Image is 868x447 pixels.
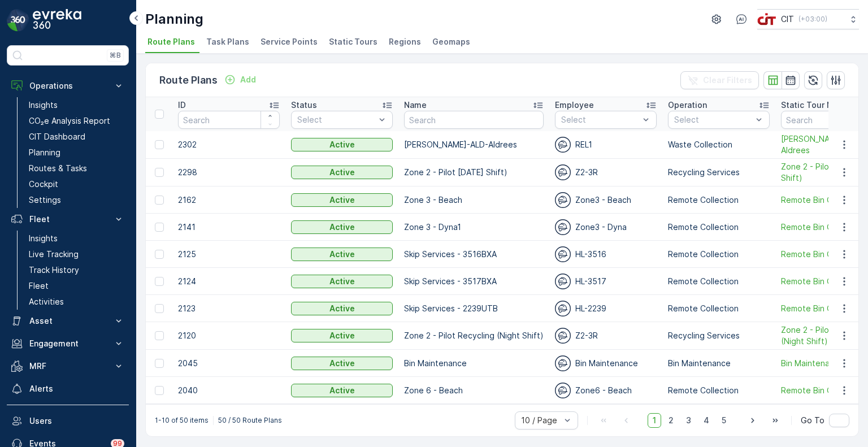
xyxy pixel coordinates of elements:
[159,72,218,88] p: Route Plans
[29,214,106,225] p: Fleet
[404,358,544,369] p: Bin Maintenance
[24,113,129,129] a: CO₂e Analysis Report
[703,75,752,86] p: Clear Filters
[681,413,696,428] span: 3
[668,358,770,369] p: Bin Maintenance
[29,280,49,292] p: Fleet
[178,167,280,178] p: 2298
[404,99,427,111] p: Name
[29,233,58,244] p: Insights
[329,194,355,206] p: Active
[291,220,393,234] button: Active
[291,384,393,397] button: Active
[291,99,317,111] p: Status
[555,246,657,262] div: HL-3516
[329,249,355,260] p: Active
[24,278,129,294] a: Fleet
[329,385,355,396] p: Active
[555,301,571,316] img: svg%3e
[29,194,61,206] p: Settings
[648,413,661,428] span: 1
[29,338,106,349] p: Engagement
[7,410,129,432] a: Users
[155,304,164,313] div: Toggle Row Selected
[555,383,657,398] div: Zone6 - Beach
[24,246,129,262] a: Live Tracking
[178,330,280,341] p: 2120
[404,167,544,178] p: Zone 2 - Pilot [DATE] Shift)
[668,99,707,111] p: Operation
[155,416,209,425] p: 1-10 of 50 items
[29,163,87,174] p: Routes & Tasks
[798,15,827,24] p: ( +03:00 )
[261,36,318,47] span: Service Points
[555,137,571,153] img: svg%3e
[555,301,657,316] div: HL-2239
[404,385,544,396] p: Zone 6 - Beach
[155,277,164,286] div: Toggle Row Selected
[155,223,164,232] div: Toggle Row Selected
[110,51,121,60] p: ⌘B
[329,303,355,314] p: Active
[555,99,594,111] p: Employee
[29,383,124,394] p: Alerts
[155,359,164,368] div: Toggle Row Selected
[206,36,249,47] span: Task Plans
[404,222,544,233] p: Zone 3 - Dyna1
[555,219,657,235] div: Zone3 - Dyna
[29,179,58,190] p: Cockpit
[24,231,129,246] a: Insights
[555,164,657,180] div: Z2-3R
[404,249,544,260] p: Skip Services - 3516BXA
[29,361,106,372] p: MRF
[178,99,186,111] p: ID
[24,294,129,310] a: Activities
[29,264,79,276] p: Track History
[24,176,129,192] a: Cockpit
[291,138,393,151] button: Active
[555,328,571,344] img: svg%3e
[555,328,657,344] div: Z2-3R
[240,74,256,85] p: Add
[432,36,470,47] span: Geomaps
[29,131,85,142] p: CIT Dashboard
[178,194,280,206] p: 2162
[717,413,731,428] span: 5
[297,114,375,125] p: Select
[24,262,129,278] a: Track History
[801,415,824,426] span: Go To
[24,192,129,208] a: Settings
[29,296,64,307] p: Activities
[555,192,571,208] img: svg%3e
[291,166,393,179] button: Active
[555,246,571,262] img: svg%3e
[555,137,657,153] div: REL1
[29,249,79,260] p: Live Tracking
[7,9,29,32] img: logo
[668,330,770,341] p: Recycling Services
[404,111,544,129] input: Search
[178,111,280,129] input: Search
[178,385,280,396] p: 2040
[33,9,81,32] img: logo_dark-DEwI_e13.png
[663,413,679,428] span: 2
[329,330,355,341] p: Active
[668,167,770,178] p: Recycling Services
[329,167,355,178] p: Active
[329,358,355,369] p: Active
[404,276,544,287] p: Skip Services - 3517BXA
[218,416,282,425] p: 50 / 50 Route Plans
[555,383,571,398] img: svg%3e
[668,385,770,396] p: Remote Collection
[24,145,129,160] a: Planning
[24,97,129,113] a: Insights
[29,315,106,327] p: Asset
[7,355,129,377] button: MRF
[698,413,714,428] span: 4
[7,208,129,231] button: Fleet
[7,310,129,332] button: Asset
[291,357,393,370] button: Active
[155,140,164,149] div: Toggle Row Selected
[291,193,393,207] button: Active
[155,331,164,340] div: Toggle Row Selected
